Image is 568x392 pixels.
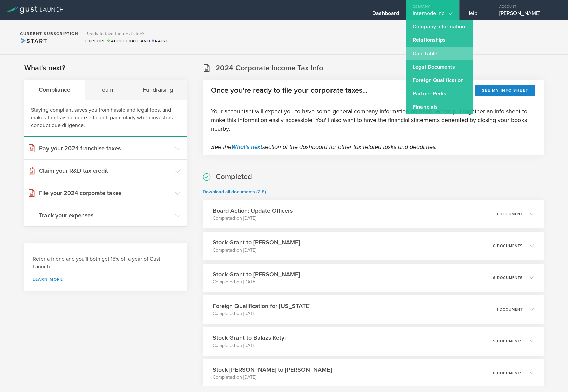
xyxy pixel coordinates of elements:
[213,247,300,254] p: Completed on [DATE]
[39,189,171,197] h3: File your 2024 corporate taxes
[24,100,187,137] div: Staying compliant saves you from hassle and legal fees, and makes fundraising more efficient, par...
[39,144,171,153] h3: Pay your 2024 franchise taxes
[85,38,168,44] div: Explore
[151,39,168,43] span: Raise
[213,342,286,349] p: Completed on [DATE]
[213,279,300,285] p: Completed on [DATE]
[33,277,179,281] a: Learn more
[213,215,293,222] p: Completed on [DATE]
[372,10,399,20] div: Dashboard
[216,172,252,182] h2: Completed
[106,39,140,43] span: Accelerate
[216,63,323,73] h2: 2024 Corporate Income Tax Info
[213,206,293,215] h3: Board Action: Update Officers
[82,27,172,47] div: Ready to take the next step?ExploreAccelerateandRaise
[213,310,311,317] p: Completed on [DATE]
[39,211,171,220] h3: Track your expenses
[213,270,300,279] h3: Stock Grant to [PERSON_NAME]
[535,360,568,392] iframe: Chat Widget
[24,63,65,73] h2: What's next?
[213,365,332,374] h3: Stock [PERSON_NAME] to [PERSON_NAME]
[20,32,78,36] h2: Current Subscription
[493,276,523,280] p: 6 documents
[497,212,523,216] p: 1 document
[213,374,332,381] p: Completed on [DATE]
[493,339,523,343] p: 5 documents
[211,107,535,133] p: Your accountant will expect you to have some general company information on hand. We've put toget...
[466,10,484,20] div: Help
[203,189,266,195] a: Download all documents (ZIP)
[20,37,47,45] span: Start
[475,85,535,96] button: See my info sheet
[499,10,556,20] div: [PERSON_NAME]
[24,80,85,100] div: Compliance
[213,238,300,247] h3: Stock Grant to [PERSON_NAME]
[231,143,262,151] a: What's next
[85,32,168,36] h3: Ready to take the next step?
[128,80,187,100] div: Fundraising
[493,244,523,248] p: 6 documents
[33,255,179,271] h3: Refer a friend and you'll both get 15% off a year of Gust Launch.
[106,39,151,43] span: and
[211,86,367,95] h2: Once you're ready to file your corporate taxes...
[213,302,311,310] h3: Foreign Qualification for [US_STATE]
[413,10,452,20] div: Internode Inc.
[493,371,523,375] p: 6 documents
[497,308,523,311] p: 1 document
[39,166,171,175] h3: Claim your R&D tax credit
[213,333,286,342] h3: Stock Grant to Balazs Ketyi
[211,143,437,151] em: See the section of the dashboard for other tax related tasks and deadlines.
[85,80,128,100] div: Team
